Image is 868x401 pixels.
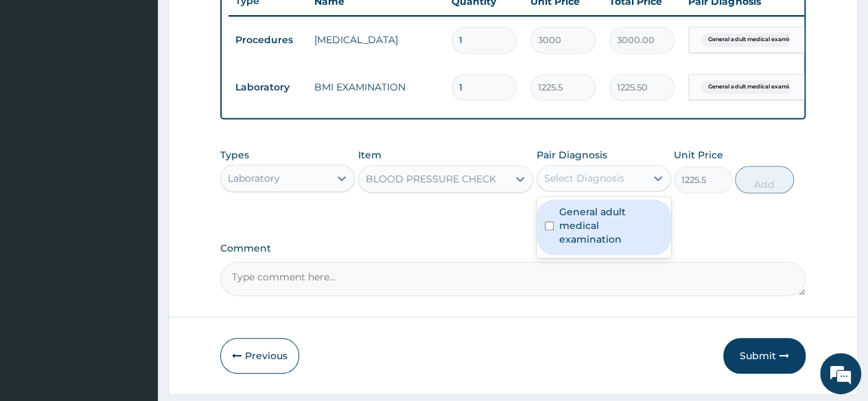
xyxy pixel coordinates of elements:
div: Select Diagnosis [544,171,624,185]
button: Add [735,166,793,193]
label: Comment [220,243,806,254]
label: General adult medical examination [559,205,663,246]
label: Unit Price [674,148,723,162]
span: We're online! [80,116,189,254]
div: Minimize live chat window [225,7,258,40]
td: BMI EXAMINATION [307,73,445,101]
img: d_794563401_company_1708531726252_794563401 [25,69,56,103]
label: Item [358,148,382,162]
label: Pair Diagnosis [537,148,607,162]
div: Chat with us now [71,77,231,95]
td: Procedures [228,27,307,53]
span: General adult medical examinat... [701,80,808,94]
label: Types [220,149,249,161]
td: Laboratory [228,75,307,100]
td: [MEDICAL_DATA] [307,26,445,53]
div: Laboratory [228,171,280,185]
button: Submit [723,338,806,374]
div: BLOOD PRESSURE CHECK [366,172,496,186]
span: General adult medical examinat... [701,33,808,47]
button: Previous [220,338,299,374]
textarea: Type your message and hit 'Enter' [7,260,261,308]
